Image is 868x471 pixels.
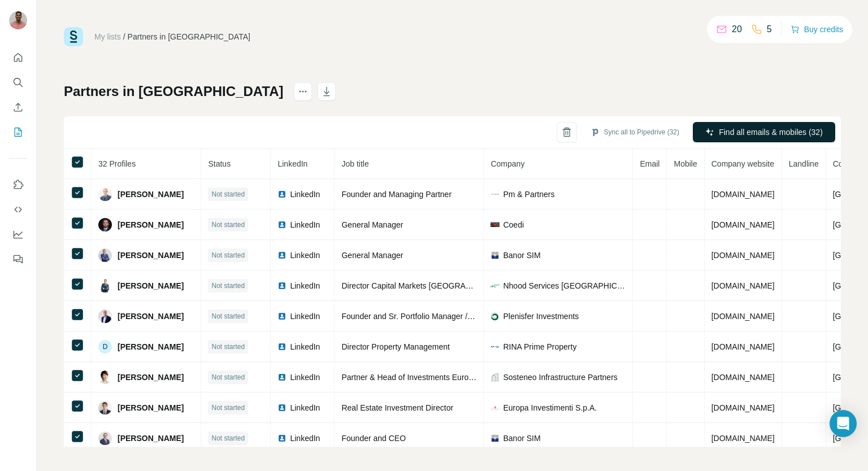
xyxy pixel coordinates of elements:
[94,32,121,41] a: My lists
[503,341,576,352] span: RINA Prime Property
[211,281,245,291] span: Not started
[98,218,112,232] img: Avatar
[118,402,184,413] span: [PERSON_NAME]
[118,341,184,352] span: [PERSON_NAME]
[341,312,566,321] span: Founder and Sr. Portfolio Manager / Head of Portfolio Strategies
[491,159,524,168] span: Company
[711,190,775,199] span: [DOMAIN_NAME]
[277,159,307,168] span: LinkedIn
[208,159,231,168] span: Status
[767,23,772,36] p: 5
[9,97,27,117] button: Enrich CSV
[290,189,320,200] span: LinkedIn
[9,122,27,142] button: My lists
[211,342,245,352] span: Not started
[503,219,524,230] span: Coedi
[277,312,287,321] img: LinkedIn logo
[211,220,245,230] span: Not started
[211,372,245,382] span: Not started
[341,403,453,412] span: Real Estate Investment Director
[833,159,861,168] span: Country
[123,31,125,42] li: /
[503,250,540,261] span: Banor SIM
[277,342,287,351] img: LinkedIn logo
[341,251,403,260] span: General Manager
[290,219,320,230] span: LinkedIn
[711,281,775,290] span: [DOMAIN_NAME]
[711,373,775,382] span: [DOMAIN_NAME]
[98,187,112,201] img: Avatar
[711,159,774,168] span: Company website
[211,433,245,443] span: Not started
[491,222,500,226] img: company-logo
[98,340,112,354] div: D
[290,372,320,383] span: LinkedIn
[491,312,500,321] img: company-logo
[290,250,320,261] span: LinkedIn
[277,190,287,199] img: LinkedIn logo
[341,190,452,199] span: Founder and Managing Partner
[9,199,27,220] button: Use Surfe API
[711,312,775,321] span: [DOMAIN_NAME]
[98,431,112,445] img: Avatar
[732,23,742,36] p: 20
[583,124,687,141] button: Sync all to Pipedrive (32)
[711,403,775,412] span: [DOMAIN_NAME]
[290,433,320,444] span: LinkedIn
[98,309,112,323] img: Avatar
[711,220,775,229] span: [DOMAIN_NAME]
[277,281,287,290] img: LinkedIn logo
[491,281,500,290] img: company-logo
[503,311,579,322] span: Plenisfer Investments
[9,249,27,269] button: Feedback
[98,401,112,415] img: Avatar
[640,159,659,168] span: Email
[491,251,500,260] img: company-logo
[118,372,184,383] span: [PERSON_NAME]
[491,342,500,351] img: company-logo
[290,311,320,322] span: LinkedIn
[341,220,403,229] span: General Manager
[503,433,540,444] span: Banor SIM
[277,220,287,229] img: LinkedIn logo
[9,11,27,29] img: Avatar
[277,403,287,412] img: LinkedIn logo
[830,410,857,437] div: Open Intercom Messenger
[290,402,320,413] span: LinkedIn
[341,281,511,290] span: Director Capital Markets [GEOGRAPHIC_DATA]
[503,372,617,383] span: Sosteneo Infrastructure Partners
[211,250,245,260] span: Not started
[211,311,245,321] span: Not started
[491,403,500,412] img: company-logo
[719,127,823,138] span: Find all emails & mobiles (32)
[118,280,184,291] span: [PERSON_NAME]
[98,159,136,168] span: 32 Profiles
[9,72,27,93] button: Search
[789,159,819,168] span: Landline
[341,342,449,351] span: Director Property Management
[98,279,112,293] img: Avatar
[503,280,626,291] span: Nhood Services [GEOGRAPHIC_DATA]
[711,434,775,443] span: [DOMAIN_NAME]
[211,403,245,413] span: Not started
[791,21,843,37] button: Buy credits
[118,311,184,322] span: [PERSON_NAME]
[294,82,312,101] button: actions
[290,341,320,352] span: LinkedIn
[674,159,697,168] span: Mobile
[9,224,27,245] button: Dashboard
[503,402,597,413] span: Europa Investimenti S.p.A.
[118,250,184,261] span: [PERSON_NAME]
[118,219,184,230] span: [PERSON_NAME]
[98,248,112,262] img: Avatar
[290,280,320,291] span: LinkedIn
[341,373,477,382] span: Partner & Head of Investments Europe
[118,189,184,200] span: [PERSON_NAME]
[64,82,284,101] h1: Partners in [GEOGRAPHIC_DATA]
[711,251,775,260] span: [DOMAIN_NAME]
[98,370,112,384] img: Avatar
[128,31,250,42] div: Partners in [GEOGRAPHIC_DATA]
[693,122,835,142] button: Find all emails & mobiles (32)
[277,434,287,443] img: LinkedIn logo
[711,342,775,351] span: [DOMAIN_NAME]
